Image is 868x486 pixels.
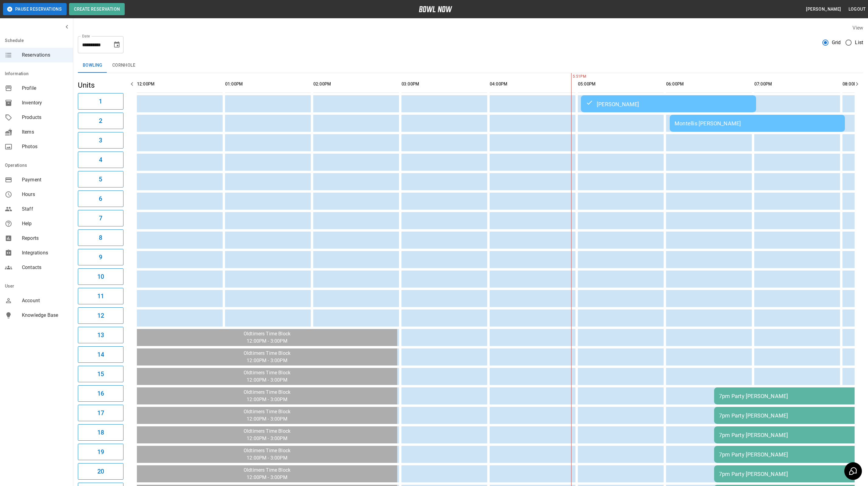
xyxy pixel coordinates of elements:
[22,220,68,227] span: Help
[97,408,104,418] h6: 17
[137,75,223,93] th: 12:00PM
[22,114,68,121] span: Products
[97,428,104,437] h6: 18
[97,467,104,476] h6: 20
[804,4,843,15] button: [PERSON_NAME]
[99,155,102,165] h6: 4
[22,176,68,184] span: Payment
[22,191,68,198] span: Hours
[78,93,123,110] button: 1
[78,444,123,460] button: 19
[22,264,68,271] span: Contacts
[78,366,123,382] button: 15
[99,135,102,145] h6: 3
[22,249,68,257] span: Integrations
[22,99,68,107] span: Inventory
[401,75,487,93] th: 03:00PM
[78,288,123,304] button: 11
[78,229,123,246] button: 8
[99,213,102,223] h6: 7
[571,74,573,80] span: 5:51PM
[78,268,123,285] button: 10
[97,389,104,398] h6: 16
[97,369,104,379] h6: 15
[99,96,102,106] h6: 1
[225,75,311,93] th: 01:00PM
[97,272,104,281] h6: 10
[78,405,123,421] button: 17
[22,128,68,136] span: Items
[69,3,125,15] button: Create Reservation
[22,85,68,92] span: Profile
[22,297,68,304] span: Account
[99,252,102,262] h6: 9
[586,100,751,107] div: [PERSON_NAME]
[78,191,123,207] button: 6
[107,58,140,73] button: Cornhole
[78,346,123,363] button: 14
[99,174,102,184] h6: 5
[832,39,841,46] span: Grid
[78,113,123,129] button: 2
[111,39,123,51] button: Choose date, selected date is Sep 12, 2025
[97,447,104,457] h6: 19
[22,51,68,59] span: Reservations
[419,6,452,12] img: logo
[675,120,840,127] div: Montellis [PERSON_NAME]
[78,80,123,90] h5: Units
[22,312,68,319] span: Knowledge Base
[99,233,102,243] h6: 8
[78,210,123,226] button: 7
[846,4,868,15] button: Logout
[855,39,863,46] span: List
[22,235,68,242] span: Reports
[78,385,123,402] button: 16
[78,152,123,168] button: 4
[78,327,123,343] button: 13
[99,116,102,126] h6: 2
[97,291,104,301] h6: 11
[852,25,863,31] label: View
[313,75,399,93] th: 02:00PM
[78,307,123,324] button: 12
[78,171,123,187] button: 5
[99,194,102,204] h6: 6
[78,58,107,73] button: Bowling
[78,132,123,149] button: 3
[78,249,123,265] button: 9
[22,143,68,150] span: Photos
[78,58,863,73] div: inventory tabs
[97,311,104,320] h6: 12
[97,350,104,359] h6: 14
[3,3,67,15] button: Pause Reservations
[97,330,104,340] h6: 13
[22,205,68,213] span: Staff
[78,463,123,480] button: 20
[78,424,123,441] button: 18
